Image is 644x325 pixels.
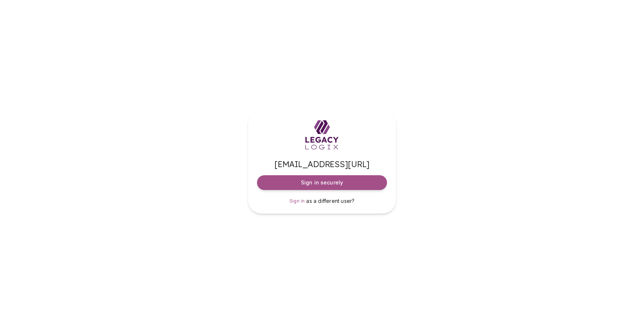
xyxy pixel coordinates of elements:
span: Sign in [290,198,305,204]
span: [EMAIL_ADDRESS][URL] [257,159,387,169]
span: Sign in securely [301,179,343,186]
span: as a different user? [306,198,354,204]
a: Sign in [290,197,305,205]
button: Sign in securely [257,175,387,190]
